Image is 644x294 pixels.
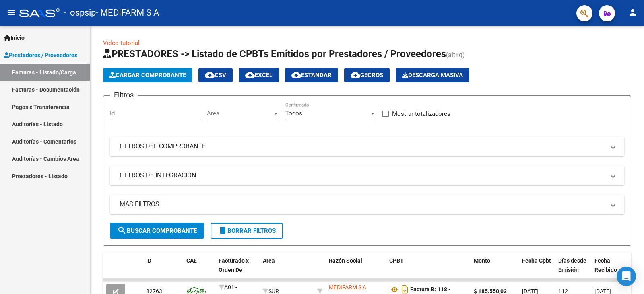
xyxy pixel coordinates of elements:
h3: Filtros [110,89,138,101]
datatable-header-cell: Razón Social [326,252,386,288]
span: Area [263,257,275,264]
span: Descarga Masiva [402,72,463,79]
mat-expansion-panel-header: FILTROS DEL COMPROBANTE [110,137,624,156]
span: Razón Social [329,257,362,264]
datatable-header-cell: CAE [183,252,215,288]
button: Gecros [344,68,390,82]
a: Video tutorial [103,39,140,47]
button: Cargar Comprobante [103,68,192,82]
span: Gecros [351,72,383,79]
span: Todos [285,110,302,117]
span: Días desde Emisión [558,257,586,273]
span: - MEDIFARM S A [96,4,159,22]
span: MEDIFARM S A [329,284,366,290]
span: CSV [205,72,226,79]
span: Fecha Recibido [594,257,617,273]
mat-icon: menu [6,8,16,17]
mat-panel-title: FILTROS DE INTEGRACION [120,171,605,180]
span: Area [207,110,272,117]
mat-panel-title: MAS FILTROS [120,200,605,209]
mat-panel-title: FILTROS DEL COMPROBANTE [120,142,605,151]
mat-icon: person [628,8,638,17]
span: Facturado x Orden De [219,257,249,273]
app-download-masive: Descarga masiva de comprobantes (adjuntos) [396,68,469,82]
span: EXCEL [245,72,272,79]
mat-expansion-panel-header: FILTROS DE INTEGRACION [110,166,624,185]
button: Descarga Masiva [396,68,469,82]
span: Prestadores / Proveedores [4,51,77,60]
button: Borrar Filtros [211,223,283,239]
datatable-header-cell: Fecha Cpbt [519,252,555,288]
mat-icon: cloud_download [245,70,255,80]
span: Inicio [4,33,25,42]
span: Borrar Filtros [218,227,276,234]
datatable-header-cell: Días desde Emisión [555,252,591,288]
span: Buscar Comprobante [117,227,197,234]
span: Monto [474,257,490,264]
button: EXCEL [239,68,279,82]
span: CPBT [389,257,404,264]
span: Cargar Comprobante [109,72,186,79]
mat-icon: delete [218,226,227,235]
datatable-header-cell: Monto [471,252,519,288]
datatable-header-cell: CPBT [386,252,471,288]
mat-icon: cloud_download [205,70,215,80]
div: Open Intercom Messenger [617,267,636,286]
span: Estandar [291,72,332,79]
button: Buscar Comprobante [110,223,204,239]
mat-expansion-panel-header: MAS FILTROS [110,195,624,214]
mat-icon: search [117,226,127,235]
datatable-header-cell: Facturado x Orden De [215,252,260,288]
span: - ospsip [64,4,96,22]
button: CSV [198,68,233,82]
datatable-header-cell: ID [143,252,183,288]
datatable-header-cell: Area [260,252,314,288]
button: Estandar [285,68,338,82]
span: PRESTADORES -> Listado de CPBTs Emitidos por Prestadores / Proveedores [103,48,446,60]
span: CAE [186,257,197,264]
mat-icon: cloud_download [351,70,360,80]
span: Mostrar totalizadores [392,109,450,119]
mat-icon: cloud_download [291,70,301,80]
span: (alt+q) [446,51,465,59]
datatable-header-cell: Fecha Recibido [591,252,627,288]
span: Fecha Cpbt [522,257,551,264]
span: ID [146,257,151,264]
